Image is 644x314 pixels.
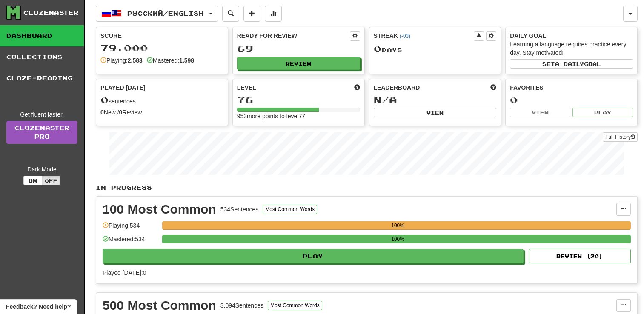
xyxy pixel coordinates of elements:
[400,33,410,39] a: (-03)
[374,83,420,92] span: Leaderboard
[103,203,216,216] div: 100 Most Common
[374,43,497,54] div: Day s
[100,56,143,65] div: Playing:
[243,6,260,22] button: Add sentence to collection
[490,83,496,92] span: This week in points, UTC
[100,94,109,106] span: 0
[6,165,77,174] div: Dark Mode
[6,110,77,119] div: Get fluent faster.
[529,249,631,263] button: Review (20)
[100,83,146,92] span: Played [DATE]
[268,301,322,310] button: Most Common Words
[96,183,638,192] p: In Progress
[6,303,71,311] span: Open feedback widget
[237,43,360,54] div: 69
[510,40,633,57] div: Learning a language requires practice every day. Stay motivated!
[103,249,524,263] button: Play
[100,109,104,116] strong: 0
[510,94,633,105] div: 0
[179,57,194,64] strong: 1.598
[220,205,259,214] div: 534 Sentences
[165,235,631,243] div: 100%
[555,61,584,67] span: a daily
[510,31,633,40] div: Daily Goal
[263,205,317,214] button: Most Common Words
[119,109,123,116] strong: 0
[42,176,60,185] button: Off
[354,83,360,92] span: Score more points to level up
[237,94,360,105] div: 76
[103,235,158,249] div: Mastered: 534
[103,221,158,235] div: Playing: 534
[100,94,223,106] div: sentences
[374,31,474,40] div: Streak
[100,108,223,117] div: New / Review
[265,6,282,22] button: More stats
[374,108,497,117] button: View
[100,43,223,53] div: 79.000
[128,57,143,64] strong: 2.583
[510,108,570,117] button: View
[103,269,146,276] span: Played [DATE]: 0
[510,59,633,69] button: Seta dailygoal
[237,83,256,92] span: Level
[237,57,360,70] button: Review
[220,301,263,310] div: 3.094 Sentences
[127,10,204,17] span: Русский / English
[222,6,239,22] button: Search sentences
[510,83,633,92] div: Favorites
[572,108,633,117] button: Play
[237,112,360,120] div: 953 more points to level 77
[374,43,382,54] span: 0
[147,56,194,65] div: Mastered:
[96,6,218,22] button: Русский/English
[23,9,79,17] div: Clozemaster
[374,94,397,106] span: N/A
[23,176,42,185] button: On
[165,221,631,230] div: 100%
[6,121,77,144] a: ClozemasterPro
[603,132,638,142] button: Full History
[100,31,223,40] div: Score
[103,299,216,312] div: 500 Most Common
[237,31,350,40] div: Ready for Review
